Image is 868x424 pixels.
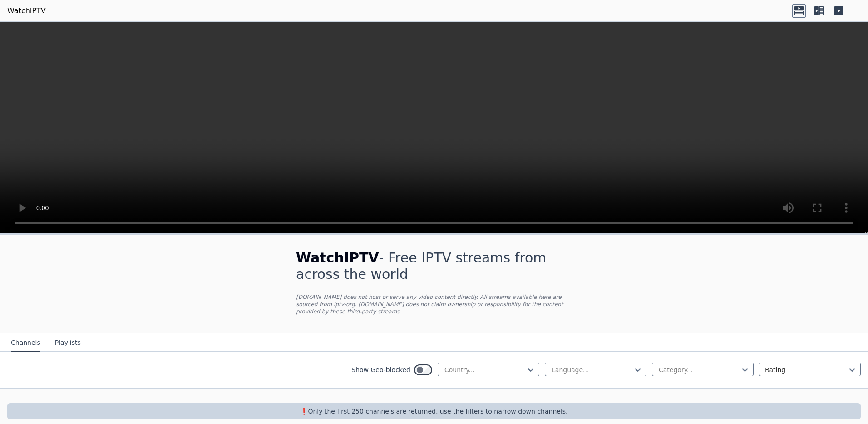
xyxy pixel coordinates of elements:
button: Playlists [55,334,81,352]
p: ❗️Only the first 250 channels are returned, use the filters to narrow down channels. [11,407,857,416]
a: iptv-org [334,301,355,308]
label: Show Geo-blocked [351,365,410,374]
a: WatchIPTV [7,5,46,16]
span: WatchIPTV [296,250,379,266]
p: [DOMAIN_NAME] does not host or serve any video content directly. All streams available here are s... [296,293,572,315]
button: Channels [11,334,40,352]
h1: - Free IPTV streams from across the world [296,250,572,283]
